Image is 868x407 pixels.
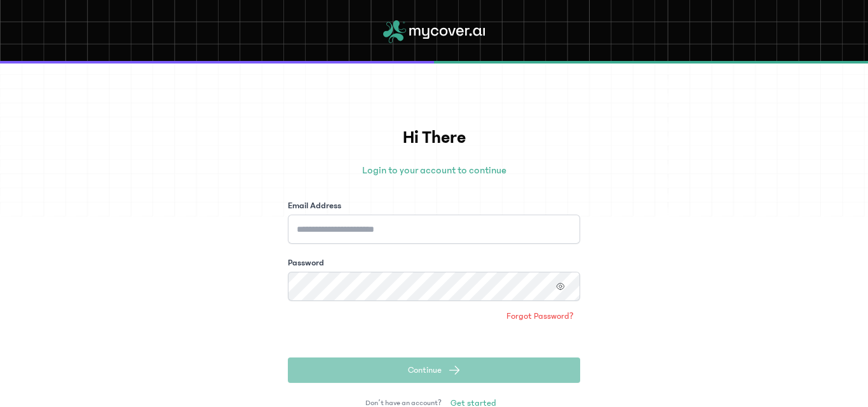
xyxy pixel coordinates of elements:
[500,306,580,326] a: Forgot Password?
[408,364,442,377] span: Continue
[506,310,574,323] span: Forgot Password?
[288,257,324,269] label: Password
[288,199,341,212] label: Email Address
[288,357,580,383] button: Continue
[288,163,580,178] p: Login to your account to continue
[288,124,580,151] h1: Hi There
